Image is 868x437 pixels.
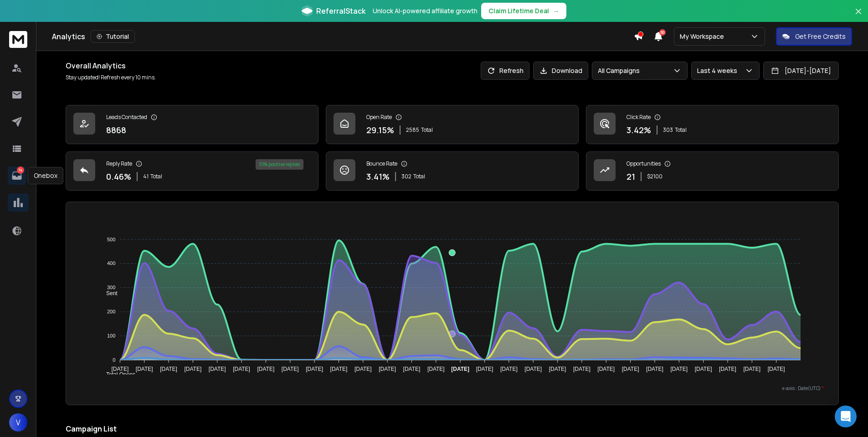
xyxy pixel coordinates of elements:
[776,27,852,46] button: Get Free Credits
[316,5,365,16] span: ReferralStack
[379,366,396,372] tspan: [DATE]
[549,366,566,372] tspan: [DATE]
[481,3,566,19] button: Claim Lifetime Deal→
[500,366,518,372] tspan: [DATE]
[401,173,411,180] span: 302
[113,357,115,363] tspan: 0
[499,66,524,75] p: Refresh
[403,366,421,372] tspan: [DATE]
[835,406,857,427] div: Open Intercom Messenger
[427,366,445,372] tspan: [DATE]
[675,126,687,134] span: Total
[66,74,156,81] p: Stay updated! Refresh every 10 mins.
[66,151,318,191] a: Reply Rate0.46%41Total51% positive replies
[17,166,24,174] p: 74
[160,366,177,372] tspan: [DATE]
[671,366,688,372] tspan: [DATE]
[597,366,615,372] tspan: [DATE]
[366,170,390,183] p: 3.41 %
[659,29,666,36] span: 50
[184,366,201,372] tspan: [DATE]
[476,366,493,372] tspan: [DATE]
[768,366,785,372] tspan: [DATE]
[106,114,147,121] p: Leads Contacted
[647,173,663,180] p: $ 2100
[744,366,761,372] tspan: [DATE]
[622,366,639,372] tspan: [DATE]
[81,385,824,392] p: x-axis : Date(UTC)
[66,105,318,144] a: Leads Contacted8868
[28,167,63,184] div: Onebox
[136,366,153,372] tspan: [DATE]
[524,366,542,372] tspan: [DATE]
[107,261,115,266] tspan: 400
[9,413,27,432] button: V
[306,366,323,372] tspan: [DATE]
[66,60,156,71] h1: Overall Analytics
[106,160,132,167] p: Reply Rate
[107,237,115,242] tspan: 500
[66,423,839,434] h2: Campaign List
[553,6,559,16] span: →
[695,366,712,372] tspan: [DATE]
[680,32,728,41] p: My Workspace
[143,173,149,180] span: 41
[8,166,26,185] a: 74
[451,366,469,372] tspan: [DATE]
[646,366,663,372] tspan: [DATE]
[763,62,839,80] button: [DATE]-[DATE]
[366,124,394,136] p: 29.15 %
[366,160,397,167] p: Bounce Rate
[627,160,661,167] p: Opportunities
[586,105,839,144] a: Click Rate3.42%303Total
[627,124,651,136] p: 3.42 %
[106,124,126,136] p: 8868
[326,105,579,144] a: Open Rate29.15%2585Total
[52,30,634,43] div: Analytics
[233,366,250,372] tspan: [DATE]
[697,66,741,75] p: Last 4 weeks
[111,366,128,372] tspan: [DATE]
[366,114,392,121] p: Open Rate
[99,290,118,297] span: Sent
[330,366,347,372] tspan: [DATE]
[481,62,529,80] button: Refresh
[598,66,643,75] p: All Campaigns
[257,366,274,372] tspan: [DATE]
[326,151,579,191] a: Bounce Rate3.41%302Total
[107,309,115,314] tspan: 200
[413,173,425,180] span: Total
[373,6,478,16] p: Unlock AI-powered affiliate growth
[107,285,115,290] tspan: 300
[627,170,635,183] p: 21
[256,159,303,170] div: 51 % positive replies
[586,151,839,191] a: Opportunities21$2100
[209,366,226,372] tspan: [DATE]
[533,62,588,80] button: Download
[421,126,433,134] span: Total
[99,371,135,378] span: Total Opens
[719,366,736,372] tspan: [DATE]
[354,366,372,372] tspan: [DATE]
[573,366,591,372] tspan: [DATE]
[91,30,135,43] button: Tutorial
[853,5,864,27] button: Close banner
[106,170,131,183] p: 0.46 %
[406,126,419,134] span: 2585
[627,114,651,121] p: Click Rate
[107,333,115,338] tspan: 100
[795,32,846,41] p: Get Free Credits
[663,126,673,134] span: 303
[552,66,582,75] p: Download
[150,173,162,180] span: Total
[282,366,299,372] tspan: [DATE]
